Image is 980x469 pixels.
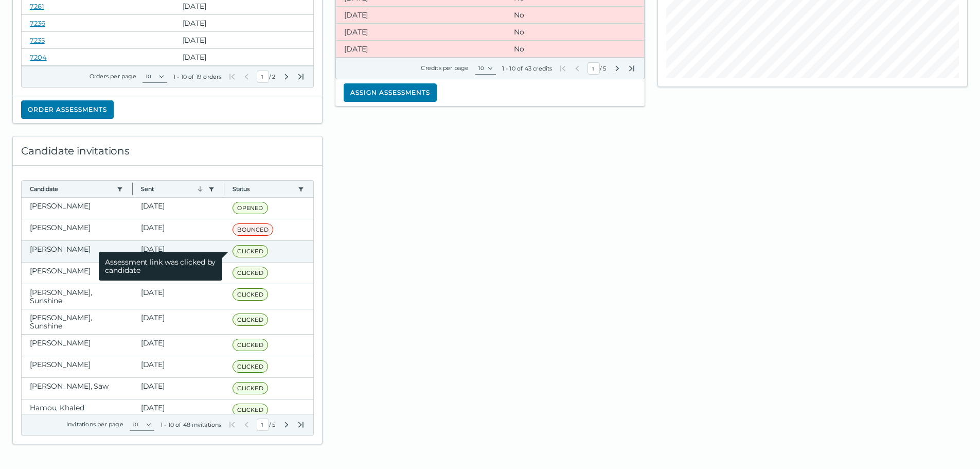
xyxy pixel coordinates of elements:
input: Current Page [257,419,269,431]
clr-dg-cell: [PERSON_NAME] [22,356,133,377]
span: CLICKED [233,245,268,257]
clr-dg-cell: [PERSON_NAME] [22,263,133,284]
clr-dg-cell: [DATE] [133,399,225,421]
clr-dg-cell: [PERSON_NAME], Sunshine [22,284,133,309]
clr-dg-cell: [DATE] [336,7,506,23]
clr-dg-cell: [DATE] [133,378,225,399]
span: CLICKED [233,404,268,416]
label: Credits per page [421,64,469,72]
span: BOUNCED [233,223,273,236]
button: Column resize handle [129,178,136,200]
span: Total Pages [602,64,607,73]
button: Status [233,185,294,193]
div: 1 - 10 of 19 orders [173,73,222,81]
span: Total Pages [271,421,276,429]
button: Sent [141,185,205,193]
clr-dg-cell: No [506,24,644,40]
button: Last Page [297,421,305,429]
clr-dg-cell: No [506,7,644,23]
clr-dg-cell: [PERSON_NAME] [22,335,133,356]
div: / [559,62,636,75]
input: Current Page [257,71,269,83]
div: 1 - 10 of 48 invitations [161,421,222,429]
clr-dg-cell: No [506,41,644,57]
button: Next Page [613,64,621,73]
span: CLICKED [233,360,268,373]
clr-dg-cell: [PERSON_NAME], Sunshine [22,309,133,334]
clr-dg-cell: [DATE] [174,15,314,31]
button: First Page [228,73,236,81]
button: Previous Page [242,421,251,429]
button: Assign assessments [344,83,437,102]
clr-dg-cell: [PERSON_NAME] [22,241,133,262]
span: Total Pages [271,73,276,81]
button: Next Page [282,421,291,429]
a: 7204 [30,53,47,61]
span: CLICKED [233,314,268,326]
div: 1 - 10 of 43 credits [502,64,553,73]
button: First Page [559,64,567,73]
clr-dg-cell: [DATE] [133,356,225,377]
button: First Page [228,421,236,429]
a: 7261 [30,2,44,10]
clr-dg-cell: [PERSON_NAME] [22,219,133,240]
div: / [228,71,305,83]
button: Last Page [297,73,305,81]
clr-dg-cell: [DATE] [133,284,225,309]
clr-dg-cell: [DATE] [174,32,314,48]
clr-dg-cell: [DATE] [133,198,225,219]
span: CLICKED [233,339,268,351]
button: Previous Page [242,73,251,81]
span: CLICKED [233,288,268,301]
label: Orders per page [90,73,136,80]
clr-dg-cell: [DATE] [174,49,314,65]
button: Last Page [628,64,636,73]
button: Candidate [30,185,113,193]
div: Candidate invitations [13,136,322,166]
button: Next Page [282,73,291,81]
clr-dg-cell: Hamou, Khaled [22,399,133,421]
span: OPENED [233,202,268,214]
span: CLICKED [233,382,268,394]
clr-dg-cell: [DATE] [336,41,506,57]
a: 7236 [30,19,45,27]
span: Assessment link was clicked by candidate [99,252,222,281]
clr-dg-cell: [PERSON_NAME], Saw [22,378,133,399]
clr-dg-cell: [DATE] [133,309,225,334]
clr-dg-cell: [DATE] [336,24,506,40]
button: Previous Page [573,64,581,73]
div: / [228,419,305,431]
clr-dg-cell: [PERSON_NAME] [22,198,133,219]
a: 7235 [30,36,45,44]
button: Order assessments [21,100,114,119]
button: Column resize handle [221,178,227,200]
input: Current Page [587,62,600,75]
clr-dg-cell: [DATE] [133,335,225,356]
clr-dg-cell: [DATE] [133,219,225,240]
span: CLICKED [233,267,268,279]
label: Invitations per page [66,421,123,428]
